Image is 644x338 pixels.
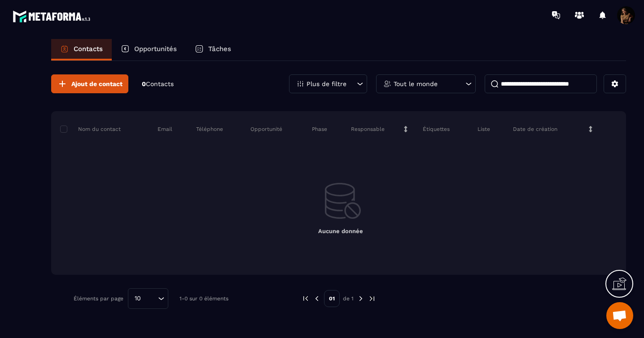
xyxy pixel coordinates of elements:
[250,126,282,133] p: Opportunité
[186,39,240,61] a: Tâches
[71,79,123,88] span: Ajout de contact
[513,126,557,133] p: Date de création
[368,295,376,303] img: next
[131,294,144,303] span: 10
[51,74,128,93] button: Ajout de contact
[196,126,223,133] p: Téléphone
[142,80,174,88] p: 0
[134,45,177,53] p: Opportunités
[74,295,123,302] p: Éléments par page
[180,295,228,302] p: 1-0 sur 0 éléments
[343,295,354,302] p: de 1
[13,8,93,25] img: logo
[307,81,346,87] p: Plus de filtre
[208,45,231,53] p: Tâches
[351,126,385,133] p: Responsable
[423,126,450,133] p: Étiquettes
[318,228,363,234] span: Aucune donnée
[313,295,321,303] img: prev
[60,126,121,133] p: Nom du contact
[128,288,168,309] div: Search for option
[312,126,327,133] p: Phase
[51,39,112,61] a: Contacts
[144,294,156,303] input: Search for option
[357,295,365,303] img: next
[324,290,340,307] p: 01
[302,295,310,303] img: prev
[158,126,172,133] p: Email
[478,126,490,133] p: Liste
[606,302,633,329] div: Ouvrir le chat
[74,45,103,53] p: Contacts
[394,81,438,87] p: Tout le monde
[112,39,186,61] a: Opportunités
[146,80,174,87] span: Contacts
